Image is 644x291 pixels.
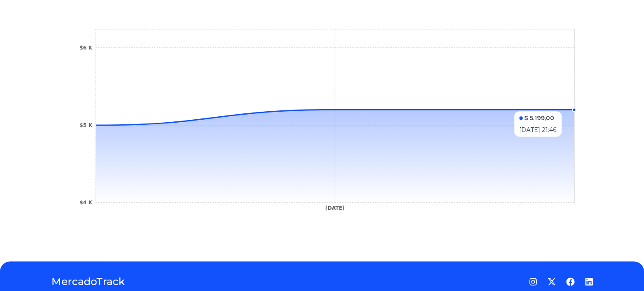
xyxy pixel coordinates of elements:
tspan: $4 K [79,200,92,206]
a: MercadoTrack [51,275,125,288]
a: Facebook [566,277,575,286]
a: Instagram [529,277,537,286]
tspan: $5 K [79,122,92,128]
tspan: $6 K [79,45,92,51]
a: Twitter [547,277,556,286]
tspan: [DATE] [325,205,345,211]
a: LinkedIn [585,277,593,286]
